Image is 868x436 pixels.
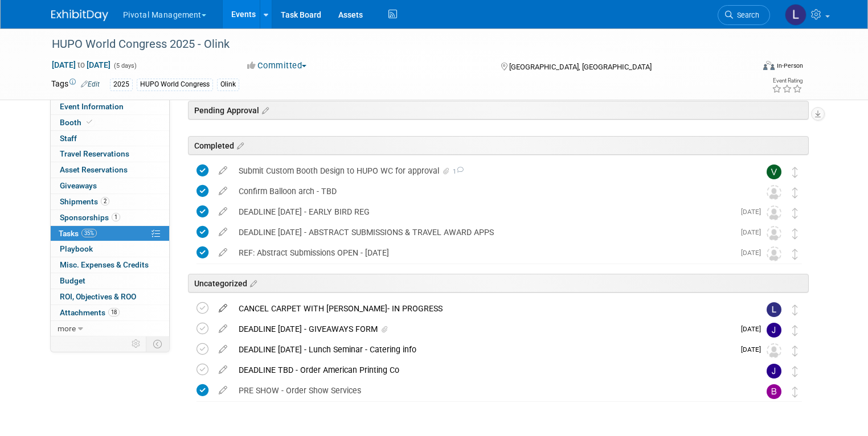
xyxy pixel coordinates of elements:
img: Unassigned [767,205,781,220]
button: Committed [243,60,311,72]
i: Move task [792,187,798,198]
a: Event Information [51,99,169,114]
div: Confirm Balloon arch - TBD [233,182,744,201]
div: PRE SHOW - Order Show Services [233,381,744,400]
div: DEADLINE TBD - Order American Printing Co [233,360,744,380]
a: edit [213,166,233,176]
a: Attachments18 [51,305,169,320]
span: 2 [101,197,109,205]
span: [DATE] [741,249,767,257]
td: Personalize Event Tab Strip [126,336,146,351]
span: Shipments [60,197,109,206]
i: Move task [792,249,798,260]
i: Move task [792,325,798,336]
a: edit [213,365,233,375]
span: more [58,324,76,333]
span: [GEOGRAPHIC_DATA], [GEOGRAPHIC_DATA] [509,63,652,71]
div: DEADLINE [DATE] - EARLY BIRD REG [233,202,734,221]
a: Edit sections [247,277,257,289]
div: CANCEL CARPET WITH [PERSON_NAME]- IN PROGRESS [233,299,744,318]
a: Search [718,5,770,25]
td: Toggle Event Tabs [146,336,169,351]
div: Uncategorized [188,274,809,293]
div: Completed [188,136,809,155]
img: Jessica Gatton [767,323,781,338]
i: Move task [792,208,798,219]
span: [DATE] [741,208,767,216]
span: (5 days) [113,62,137,69]
a: Edit sections [259,104,269,116]
span: Playbook [60,244,93,253]
img: Unassigned [767,185,781,200]
a: edit [213,324,233,334]
div: In-Person [776,61,803,70]
i: Move task [792,167,798,178]
span: to [76,60,87,69]
span: 18 [108,308,120,316]
a: Travel Reservations [51,146,169,162]
a: edit [213,344,233,355]
span: 1 [451,168,464,175]
img: Jessica Gatton [767,364,781,379]
span: Misc. Expenses & Credits [60,260,149,269]
div: Olink [217,79,239,91]
span: Event Information [60,102,124,111]
span: Tasks [59,229,97,238]
span: Search [733,11,759,19]
i: Move task [792,386,798,397]
a: Shipments2 [51,194,169,209]
div: DEADLINE [DATE] - GIVEAWAYS FORM [233,319,734,339]
img: ExhibitDay [51,10,108,21]
span: Travel Reservations [60,149,129,158]
a: edit [213,303,233,314]
img: Unassigned [767,226,781,241]
a: Giveaways [51,178,169,194]
span: [DATE] [DATE] [51,60,111,70]
a: Staff [51,131,169,146]
i: Booth reservation complete [87,119,92,125]
span: Sponsorships [60,213,120,222]
i: Move task [792,305,798,315]
a: Sponsorships1 [51,210,169,225]
div: HUPO World Congress 2025 - Olink [48,34,739,55]
span: [DATE] [741,228,767,236]
span: Attachments [60,308,120,317]
div: HUPO World Congress [137,79,213,91]
span: ROI, Objectives & ROO [60,292,136,301]
i: Move task [792,228,798,239]
span: 35% [81,229,97,237]
span: 1 [112,213,120,221]
a: Playbook [51,241,169,257]
img: Format-Inperson.png [763,61,775,70]
a: Budget [51,273,169,289]
img: Briana Waqa [767,384,781,399]
span: Staff [60,134,77,143]
a: Booth [51,115,169,130]
div: DEADLINE [DATE] - ABSTRACT SUBMISSIONS & TRAVEL AWARD APPS [233,223,734,242]
span: Budget [60,276,85,285]
a: Edit [81,80,100,88]
a: edit [213,385,233,396]
a: Tasks35% [51,226,169,241]
i: Move task [792,345,798,356]
a: edit [213,207,233,217]
i: Move task [792,366,798,377]
a: edit [213,186,233,196]
span: Giveaways [60,181,97,190]
div: 2025 [110,79,133,91]
a: ROI, Objectives & ROO [51,289,169,305]
td: Tags [51,78,100,91]
div: REF: Abstract Submissions OPEN - [DATE] [233,243,734,262]
img: Leslie Pelton [767,302,781,317]
span: Asset Reservations [60,165,128,174]
span: [DATE] [741,345,767,353]
span: [DATE] [741,325,767,333]
a: Edit sections [234,139,244,151]
img: Unassigned [767,246,781,261]
div: Event Rating [772,78,803,84]
div: Event Format [692,59,803,76]
a: Asset Reservations [51,162,169,178]
img: Leslie Pelton [785,4,806,26]
div: Pending Approval [188,101,809,120]
div: Submit Custom Booth Design to HUPO WC for approval [233,161,744,180]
